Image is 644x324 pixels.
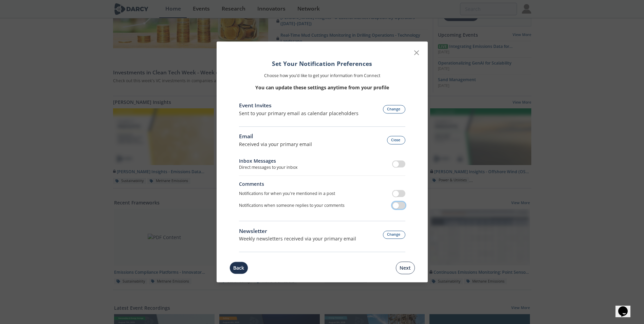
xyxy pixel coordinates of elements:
[396,262,415,274] button: Next
[239,157,297,164] div: Inbox Messages
[229,262,248,274] button: Back
[239,235,356,242] div: Weekly newsletters received via your primary email
[239,73,405,79] p: Choose how you’d like to get your information from Connect
[615,297,637,317] iframe: chat widget
[239,181,405,188] div: Comments
[239,110,358,117] div: Sent to your primary email as calendar placeholders
[383,231,405,239] button: Change
[239,84,405,91] p: You can update these settings anytime from your profile
[239,191,335,197] p: Notifications for when you're mentioned in a post
[239,141,312,148] p: Received via your primary email
[239,102,358,110] div: Event Invites
[239,133,312,141] div: Email
[239,202,345,209] p: Notifications when someone replies to your comments
[239,227,356,235] div: Newsletter
[383,105,405,113] button: Change
[387,136,405,145] button: Close
[239,164,297,170] div: Direct messages to your inbox
[239,59,405,68] h1: Set Your Notification Preferences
